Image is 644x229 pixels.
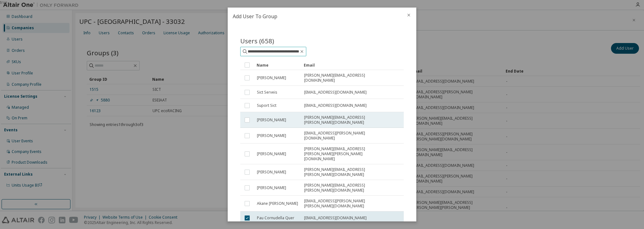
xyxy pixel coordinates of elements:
[304,199,393,209] span: [EMAIL_ADDRESS][PERSON_NAME][PERSON_NAME][DOMAIN_NAME]
[304,183,393,193] span: [PERSON_NAME][EMAIL_ADDRESS][PERSON_NAME][DOMAIN_NAME]
[304,167,393,177] span: [PERSON_NAME][EMAIL_ADDRESS][PERSON_NAME][DOMAIN_NAME]
[304,90,367,95] span: [EMAIL_ADDRESS][DOMAIN_NAME]
[304,146,393,161] span: [PERSON_NAME][EMAIL_ADDRESS][PERSON_NAME][PERSON_NAME][DOMAIN_NAME]
[257,60,299,70] div: Name
[304,60,393,70] div: Email
[240,36,274,45] span: Users (658)
[257,201,298,206] span: Akane [PERSON_NAME]
[406,13,411,18] button: close
[257,185,286,190] span: [PERSON_NAME]
[304,73,393,83] span: [PERSON_NAME][EMAIL_ADDRESS][DOMAIN_NAME]
[257,133,286,138] span: [PERSON_NAME]
[257,75,286,80] span: [PERSON_NAME]
[304,131,393,141] span: [EMAIL_ADDRESS][PERSON_NAME][DOMAIN_NAME]
[257,170,286,175] span: [PERSON_NAME]
[257,90,277,95] span: Sict Serveis
[257,215,294,221] span: Pau Cornudella Quer
[257,117,286,123] span: [PERSON_NAME]
[304,115,393,125] span: [PERSON_NAME][EMAIL_ADDRESS][PERSON_NAME][DOMAIN_NAME]
[257,103,276,108] span: Suport Sict
[304,103,367,108] span: [EMAIL_ADDRESS][DOMAIN_NAME]
[257,151,286,156] span: [PERSON_NAME]
[304,215,367,221] span: [EMAIL_ADDRESS][DOMAIN_NAME]
[228,8,401,25] h2: Add User To Group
